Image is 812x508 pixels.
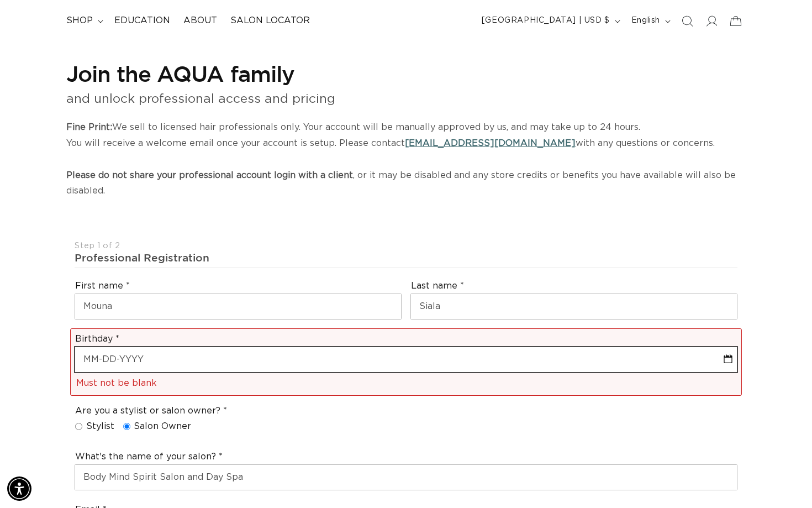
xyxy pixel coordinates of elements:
input: MM-DD-YYYY [75,347,737,372]
label: Last name [411,280,464,292]
div: Step 1 of 2 [75,241,737,252]
div: Must not be blank [76,376,738,391]
iframe: Chat Widget [662,389,812,508]
summary: shop [60,8,108,33]
div: Professional Registration [75,251,737,265]
span: About [183,15,217,27]
a: [EMAIL_ADDRESS][DOMAIN_NAME] [405,139,576,148]
summary: Search [675,9,699,33]
p: We sell to licensed hair professionals only. Your account will be manually approved by us, and ma... [66,119,746,199]
button: [GEOGRAPHIC_DATA] | USD $ [475,11,625,32]
a: About [177,8,224,33]
span: shop [66,15,93,27]
div: Accessibility Menu [7,476,31,501]
label: What's the name of your salon? [75,451,223,463]
strong: Please do not share your professional account login with a client [66,171,353,180]
strong: Fine Print: [66,123,112,132]
a: Salon Locator [224,8,317,33]
button: English [625,11,675,32]
span: [GEOGRAPHIC_DATA] | USD $ [482,15,610,27]
label: First name [75,280,130,292]
span: Salon Owner [134,421,191,432]
a: Education [108,8,177,33]
h1: Join the AQUA family [66,59,746,88]
p: and unlock professional access and pricing [66,88,746,111]
span: Salon Locator [230,15,310,27]
label: Birthday [75,333,119,345]
span: Stylist [86,421,114,432]
span: Education [114,15,170,27]
span: English [631,15,660,27]
legend: Are you a stylist or salon owner? [75,405,227,417]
